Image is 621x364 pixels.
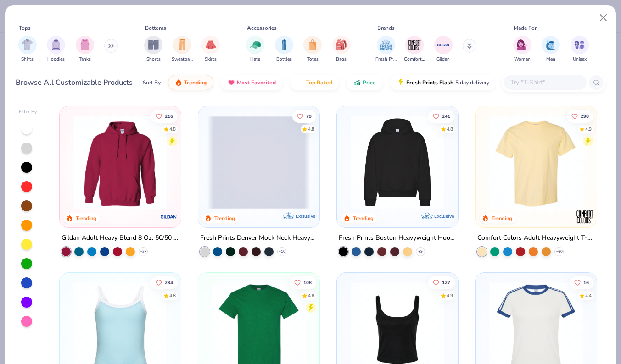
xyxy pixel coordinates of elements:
div: Made For [514,24,537,32]
button: Like [151,110,178,122]
div: filter for Comfort Colors [404,36,425,63]
span: 5 day delivery [455,77,489,88]
button: filter button [513,36,531,63]
div: Brands [377,24,395,32]
button: filter button [76,36,94,63]
div: 4.9 [585,126,592,132]
button: Trending [168,75,213,90]
span: 298 [581,114,589,118]
img: Comfort Colors logo [576,208,594,226]
button: Like [151,276,178,289]
span: Top Rated [306,79,332,86]
span: + 9 [418,249,423,254]
button: Like [292,110,316,122]
span: Men [546,56,555,63]
button: filter button [303,36,322,63]
button: Like [428,110,455,122]
span: + 60 [556,249,563,254]
span: + 10 [279,249,285,254]
div: filter for Totes [303,36,322,63]
span: Shorts [146,56,161,63]
span: Hats [250,56,260,63]
div: 4.9 [447,292,453,299]
div: Comfort Colors Adult Heavyweight T-Shirt [477,232,595,244]
img: Shirts Image [22,39,33,50]
span: Unisex [573,56,587,63]
div: filter for Shorts [144,36,162,63]
span: Most Favorited [237,79,276,86]
div: 4.8 [447,126,453,132]
img: Sweatpants Image [177,39,187,50]
img: Men Image [546,39,556,50]
button: filter button [246,36,264,63]
div: 4.8 [169,292,176,299]
div: Tops [19,24,31,32]
button: Price [347,75,383,90]
button: filter button [47,36,65,63]
div: filter for Gildan [434,36,453,63]
img: 01756b78-01f6-4cc6-8d8a-3c30c1a0c8ac [69,116,172,209]
img: TopRated.gif [297,79,304,86]
img: 029b8af0-80e6-406f-9fdc-fdf898547912 [485,116,587,209]
div: filter for Shirts [18,36,37,63]
img: Totes Image [308,39,318,50]
button: Close [595,9,612,27]
div: filter for Bags [332,36,351,63]
button: Fresh Prints Flash5 day delivery [390,75,496,90]
button: filter button [144,36,162,63]
button: filter button [172,36,193,63]
button: Like [570,276,593,289]
input: Try "T-Shirt" [509,77,580,88]
img: trending.gif [175,79,182,86]
span: 79 [306,114,312,118]
span: Price [363,79,376,86]
span: Shirts [21,56,34,63]
div: Fresh Prints Boston Heavyweight Hoodie [339,232,456,244]
div: Bottoms [145,24,166,32]
span: Gildan [436,56,450,63]
span: 234 [165,280,173,285]
button: filter button [201,36,220,63]
span: Hoodies [47,56,65,63]
button: Like [567,110,593,122]
span: 16 [583,280,589,285]
img: 91acfc32-fd48-4d6b-bdad-a4c1a30ac3fc [346,116,449,209]
span: Fresh Prints Flash [406,79,453,86]
div: 4.4 [585,292,592,299]
img: Fresh Prints Image [379,38,393,52]
div: Accessories [247,24,277,32]
span: Fresh Prints [375,56,397,63]
span: 108 [303,280,312,285]
img: Bottles Image [279,39,289,50]
img: flash.gif [397,79,404,86]
button: filter button [275,36,293,63]
div: filter for Fresh Prints [375,36,397,63]
span: + 37 [140,249,147,254]
div: filter for Hats [246,36,264,63]
button: filter button [18,36,37,63]
span: Sweatpants [172,56,193,63]
div: filter for Tanks [76,36,94,63]
img: Bags Image [336,39,346,50]
img: Gildan logo [160,208,178,226]
button: filter button [571,36,589,63]
img: Tanks Image [80,39,90,50]
button: Like [428,276,455,289]
img: Gildan Image [436,38,450,52]
button: filter button [332,36,351,63]
button: Most Favorited [221,75,283,90]
div: 4.8 [308,292,314,299]
div: filter for Men [542,36,560,63]
img: Shorts Image [148,39,159,50]
img: Skirts Image [206,39,216,50]
span: Tanks [79,56,91,63]
img: Women Image [517,39,527,50]
div: Fresh Prints Denver Mock Neck Heavyweight Sweatshirt [200,232,318,244]
span: 216 [165,114,173,118]
div: Browse All Customizable Products [16,77,133,88]
span: Skirts [205,56,217,63]
div: filter for Sweatpants [172,36,193,63]
img: Unisex Image [574,39,585,50]
img: most_fav.gif [228,79,235,86]
span: Exclusive [434,213,454,219]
